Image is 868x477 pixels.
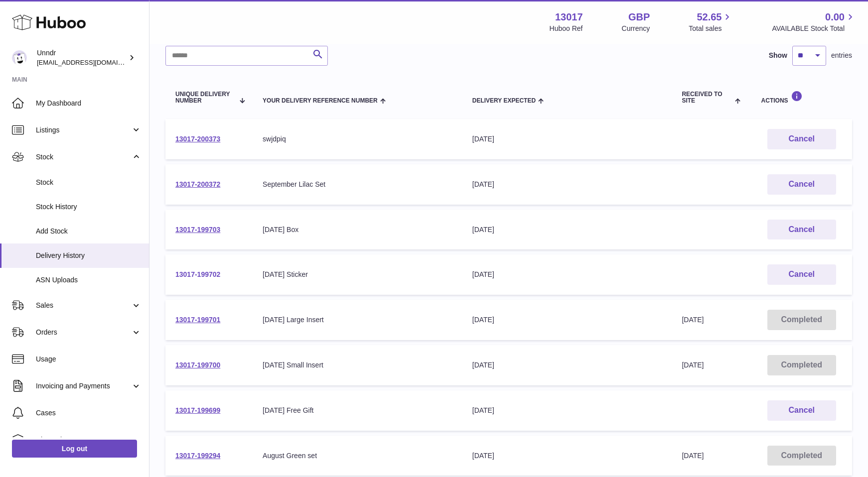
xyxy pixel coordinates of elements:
[472,134,662,144] div: [DATE]
[37,58,146,66] span: [EMAIL_ADDRESS][DOMAIN_NAME]
[761,91,842,104] div: Actions
[36,152,131,162] span: Stock
[769,51,787,60] label: Show
[263,270,452,279] div: [DATE] Sticker
[772,24,856,33] span: AVAILABLE Stock Total
[263,98,378,104] span: Your Delivery Reference Number
[36,125,131,135] span: Listings
[682,452,704,460] span: [DATE]
[263,315,452,325] div: [DATE] Large Insert
[550,24,583,33] div: Huboo Ref
[175,180,220,188] a: 13017-200372
[12,440,137,458] a: Log out
[175,135,220,143] a: 13017-200373
[767,174,836,195] button: Cancel
[36,435,142,445] span: Channels
[36,202,142,212] span: Stock History
[825,10,845,24] span: 0.00
[37,48,127,67] div: Unndr
[36,275,142,285] span: ASN Uploads
[36,328,131,337] span: Orders
[767,400,836,421] button: Cancel
[175,91,234,104] span: Unique Delivery Number
[697,10,722,24] span: 52.65
[628,10,650,24] strong: GBP
[472,315,662,325] div: [DATE]
[831,51,852,60] span: entries
[472,451,662,461] div: [DATE]
[175,361,220,369] a: 13017-199700
[555,10,583,24] strong: 13017
[36,408,142,418] span: Cases
[682,91,732,104] span: Received to Site
[175,406,220,414] a: 13017-199699
[682,361,704,369] span: [DATE]
[767,220,836,240] button: Cancel
[36,178,142,187] span: Stock
[472,225,662,235] div: [DATE]
[472,360,662,370] div: [DATE]
[682,316,704,324] span: [DATE]
[472,270,662,279] div: [DATE]
[772,10,856,33] a: 0.00 AVAILABLE Stock Total
[689,24,733,33] span: Total sales
[175,270,220,278] a: 13017-199702
[263,360,452,370] div: [DATE] Small Insert
[472,180,662,189] div: [DATE]
[472,98,536,104] span: Delivery Expected
[263,406,452,415] div: [DATE] Free Gift
[36,99,142,108] span: My Dashboard
[263,134,452,144] div: swjdpiq
[175,316,220,324] a: 13017-199701
[36,227,142,236] span: Add Stock
[689,10,733,33] a: 52.65 Total sales
[175,452,220,460] a: 13017-199294
[767,264,836,285] button: Cancel
[767,129,836,149] button: Cancel
[263,225,452,235] div: [DATE] Box
[36,381,131,391] span: Invoicing and Payments
[263,180,452,189] div: September Lilac Set
[263,451,452,461] div: August Green set
[36,251,142,260] span: Delivery History
[36,355,142,364] span: Usage
[622,24,650,33] div: Currency
[12,50,27,65] img: sofiapanwar@gmail.com
[36,301,131,310] span: Sales
[175,226,220,234] a: 13017-199703
[472,406,662,415] div: [DATE]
